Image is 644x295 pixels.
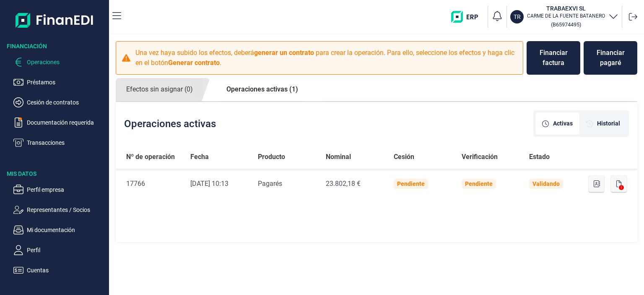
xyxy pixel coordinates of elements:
[451,11,484,23] img: erp
[258,179,312,189] div: Pagarés
[27,205,106,215] p: Representantes / Socios
[514,13,521,21] p: TR
[27,225,106,235] p: Mi documentación
[465,180,493,187] div: Pendiente
[13,77,106,87] button: Préstamos
[27,77,106,87] p: Préstamos
[553,119,573,128] span: Activas
[527,41,580,75] button: Financiar factura
[394,152,414,162] span: Cesión
[13,57,106,67] button: Operaciones
[27,117,106,128] p: Documentación requerida
[27,185,106,195] p: Perfil empresa
[27,138,106,148] p: Transacciones
[27,57,106,67] p: Operaciones
[533,48,574,68] div: Financiar factura
[27,245,106,255] p: Perfil
[532,180,560,187] div: Validando
[527,4,605,13] h3: TRABAEXVI SL
[590,48,631,68] div: Financiar pagaré
[13,138,106,148] button: Transacciones
[13,265,106,275] button: Cuentas
[462,152,498,162] span: Verificación
[27,97,106,107] p: Cesión de contratos
[13,245,106,255] button: Perfil
[510,4,618,29] button: TRTRABAEXVI SLCARME DE LA FUENTE BATANERO(B65974495)
[126,152,175,162] span: Nº de operación
[254,49,314,57] b: generar un contrato
[13,97,106,107] button: Cesión de contratos
[216,78,309,101] a: Operaciones activas (1)
[16,7,94,34] img: Logo de aplicación
[529,152,550,162] span: Estado
[13,225,106,235] button: Mi documentación
[190,152,209,162] span: Fecha
[13,205,106,215] button: Representantes / Socios
[168,59,220,67] b: Generar contrato
[124,118,216,130] h2: Operaciones activas
[326,179,380,189] div: 23.802,18 €
[397,180,425,187] div: Pendiente
[116,78,203,101] a: Efectos sin asignar (0)
[13,117,106,128] button: Documentación requerida
[13,185,106,195] button: Perfil empresa
[326,152,351,162] span: Nominal
[535,112,579,135] div: [object Object]
[584,41,637,75] button: Financiar pagaré
[258,152,285,162] span: Producto
[579,112,627,135] div: [object Object]
[135,48,518,68] p: Una vez haya subido los efectos, deberá para crear la operación. Para ello, seleccione los efecto...
[551,21,581,28] small: Copiar cif
[597,119,620,128] span: Historial
[27,265,106,275] p: Cuentas
[527,13,605,19] p: CARME DE LA FUENTE BATANERO
[126,179,177,189] div: 17766
[190,179,245,189] div: [DATE] 10:13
